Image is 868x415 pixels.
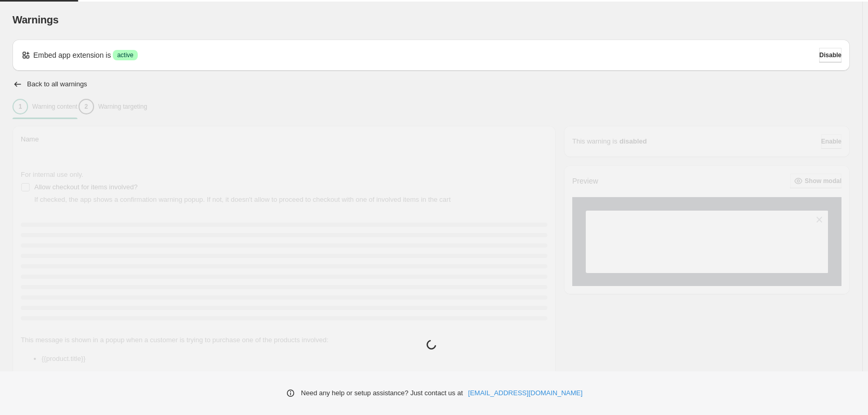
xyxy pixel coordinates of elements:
[468,388,583,398] a: [EMAIL_ADDRESS][DOMAIN_NAME]
[819,48,841,62] button: Disable
[33,50,111,60] p: Embed app extension is
[12,14,59,25] span: Warnings
[819,51,841,59] span: Disable
[117,51,133,59] span: active
[27,80,87,88] h2: Back to all warnings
